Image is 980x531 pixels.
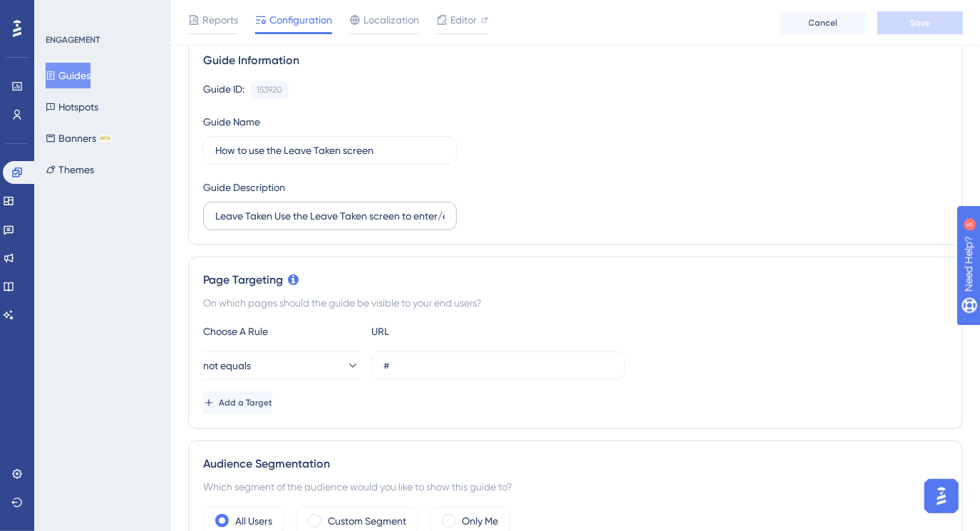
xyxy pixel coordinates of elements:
span: Editor [450,11,477,29]
div: 153920 [257,84,282,96]
button: not equals [203,351,360,380]
span: Cancel [809,17,838,29]
input: Type your Guide’s Name here [215,143,445,158]
span: not equals [203,357,251,374]
button: BannersBETA [46,125,112,151]
span: Need Help? [33,4,89,21]
label: All Users [235,512,272,530]
button: Save [877,11,963,34]
input: Type your Guide’s Description here [215,208,445,224]
div: 5 [99,7,103,19]
button: Themes [46,157,94,182]
div: Choose A Rule [203,323,360,340]
div: Guide Name [203,113,260,130]
div: Page Targeting [203,272,948,289]
iframe: UserGuiding AI Assistant Launcher [920,475,963,517]
button: Guides [46,63,91,88]
span: Localization [363,11,419,29]
div: Which segment of the audience would you like to show this guide to? [203,478,948,495]
span: Add a Target [219,397,272,408]
label: Custom Segment [328,512,406,530]
span: Save [910,17,930,29]
div: Guide ID: [203,81,244,99]
button: Add a Target [203,391,272,414]
div: ENGAGEMENT [46,34,100,46]
button: Hotspots [46,94,98,120]
input: yourwebsite.com/path [383,358,613,373]
div: Guide Description [203,179,285,196]
span: Configuration [269,11,332,29]
div: URL [371,323,528,340]
div: BETA [99,135,112,142]
div: On which pages should the guide be visible to your end users? [203,294,948,311]
button: Cancel [780,11,866,34]
span: Reports [202,11,238,29]
div: Guide Information [203,52,948,69]
label: Only Me [462,512,498,530]
div: Audience Segmentation [203,455,948,473]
